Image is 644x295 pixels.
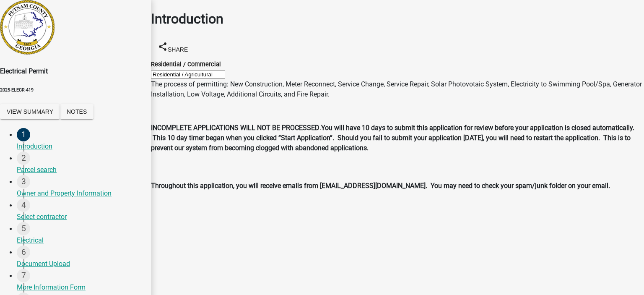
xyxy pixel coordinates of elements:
strong: You will have 10 days to submit this application for review before your application is closed aut... [151,124,634,152]
h1: Introduction [151,9,644,29]
div: More Information Form [17,282,144,292]
div: 4 [17,198,30,212]
div: Parcel search [17,165,144,175]
div: Document Upload [17,259,144,269]
strong: INCOMPLETE APPLICATIONS WILL NOT BE PROCESSED [151,124,319,132]
div: 3 [17,175,30,188]
div: 7 [17,269,30,282]
span: Share [168,46,188,52]
div: Electrical [17,235,144,245]
i: share [158,41,168,51]
div: 5 [17,222,30,235]
div: 2 [17,151,30,165]
label: Residential / Commercial [151,61,221,68]
wm-modal-confirm: Notes [60,108,93,116]
button: shareShare [151,38,195,57]
p: The process of permitting: New Construction, Meter Reconnect, Service Change, Service Repair, Sol... [151,79,644,99]
strong: Throughout this application, you will receive emails from [EMAIL_ADDRESS][DOMAIN_NAME]. You may n... [151,182,610,190]
div: Select contractor [17,212,144,222]
div: Introduction [17,141,144,151]
p: . [151,123,644,153]
div: Owner and Property Information [17,188,144,198]
div: 1 [17,128,30,141]
button: Notes [60,104,93,119]
div: 6 [17,245,30,259]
